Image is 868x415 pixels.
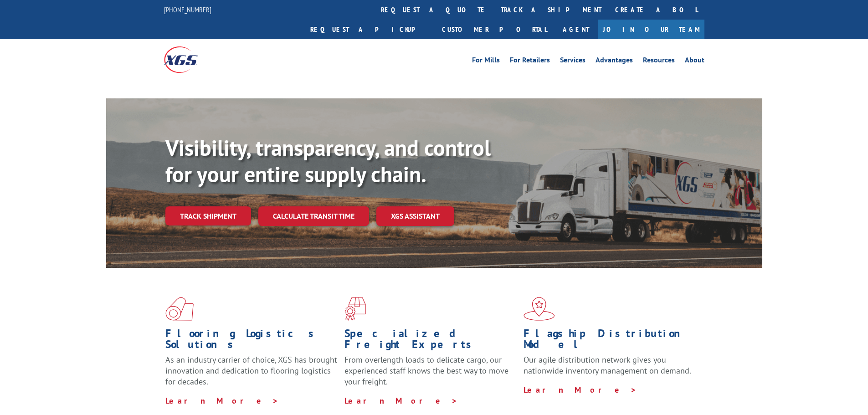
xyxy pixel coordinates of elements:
[165,133,491,188] b: Visibility, transparency, and control for your entire supply chain.
[344,354,517,395] p: From overlength loads to delicate cargo, our experienced staff knows the best way to move your fr...
[165,297,194,321] img: xgs-icon-total-supply-chain-intelligence-red
[560,56,586,67] a: Services
[472,56,500,67] a: For Mills
[165,328,338,354] h1: Flooring Logistics Solutions
[685,56,704,67] a: About
[165,395,279,406] a: Learn More >
[165,354,337,387] span: As an industry carrier of choice, XGS has brought innovation and dedication to flooring logistics...
[524,354,691,376] span: Our agile distribution network gives you nationwide inventory management on demand.
[258,206,369,226] a: Calculate transit time
[524,328,696,354] h1: Flagship Distribution Model
[344,297,366,321] img: xgs-icon-focused-on-flooring-red
[554,20,598,39] a: Agent
[643,56,675,67] a: Resources
[596,56,633,67] a: Advantages
[524,297,555,321] img: xgs-icon-flagship-distribution-model-red
[510,56,550,67] a: For Retailers
[165,206,251,225] a: Track shipment
[344,395,458,406] a: Learn More >
[598,20,704,39] a: Join Our Team
[164,5,211,14] a: [PHONE_NUMBER]
[435,20,554,39] a: Customer Portal
[524,384,637,395] a: Learn More >
[303,20,435,39] a: Request a pickup
[344,328,517,354] h1: Specialized Freight Experts
[376,206,454,226] a: XGS ASSISTANT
